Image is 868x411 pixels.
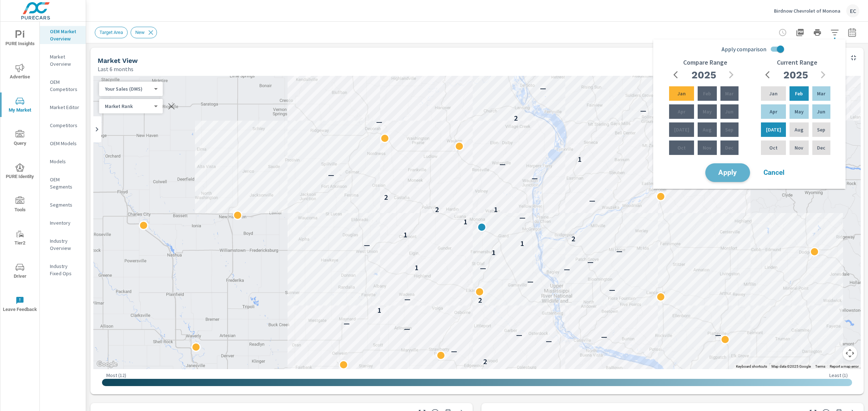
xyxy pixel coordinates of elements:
[703,126,711,133] p: Aug
[95,30,127,35] span: Target Area
[435,205,439,214] p: 2
[793,25,807,40] button: "Export Report to PDF"
[377,306,381,315] p: 1
[795,90,803,97] p: Feb
[105,86,151,92] p: Your Sales (DMS)
[846,4,859,17] div: EC
[50,28,80,42] p: OEM Market Overview
[3,130,37,148] span: Query
[0,22,39,321] div: nav menu
[519,213,526,221] p: —
[771,364,811,368] span: Map data ©2025 Google
[795,108,804,115] p: May
[777,59,817,66] h6: Current Range
[40,156,86,167] div: Models
[40,77,86,95] div: OEM Competitors
[3,97,37,114] span: My Market
[3,196,37,214] span: Tools
[703,90,711,97] p: Feb
[3,230,37,247] span: Tier2
[328,170,334,179] p: —
[40,26,86,44] div: OEM Market Overview
[98,65,133,73] p: Last 6 months
[829,372,848,378] p: Least ( 1 )
[817,144,825,151] p: Dec
[40,235,86,254] div: Industry Overview
[795,144,803,151] p: Nov
[774,8,841,14] p: Birdnow Chevrolet of Monona
[609,285,615,294] p: —
[95,360,119,369] img: Google
[3,263,37,281] span: Driver
[783,69,808,81] h2: 2025
[40,102,86,113] div: Market Editor
[364,241,370,249] p: —
[795,126,803,133] p: Aug
[95,360,119,369] a: Open this area in Google Maps (opens a new window)
[403,230,407,239] p: 1
[478,296,482,304] p: 2
[414,263,418,272] p: 1
[131,30,149,35] span: New
[843,346,857,360] button: Map camera controls
[40,51,86,69] div: Market Overview
[492,248,495,257] p: 1
[703,108,712,115] p: May
[677,144,686,151] p: Oct
[810,25,825,40] button: Print Report
[725,126,733,133] p: Sep
[578,155,582,164] p: 1
[50,140,80,147] p: OEM Models
[3,163,37,181] span: PURE Identity
[815,364,825,368] a: Terms (opens in new tab)
[106,372,126,378] p: Most ( 12 )
[40,199,86,210] div: Segments
[404,324,410,333] p: —
[40,138,86,149] div: OEM Models
[752,164,796,182] button: Cancel
[50,104,80,111] p: Market Editor
[520,239,524,248] p: 1
[766,126,781,133] p: [DATE]
[3,64,37,81] span: Advertise
[499,160,506,168] p: —
[725,90,733,97] p: Mar
[722,45,766,53] span: Apply comparison
[494,205,498,214] p: 1
[827,25,842,40] button: Apply Filters
[830,364,859,368] a: Report a map error
[40,217,86,228] div: Inventory
[451,347,457,355] p: —
[376,117,382,126] p: —
[50,176,80,190] p: OEM Segments
[50,122,80,129] p: Competitors
[516,330,522,339] p: —
[50,78,80,93] p: OEM Competitors
[640,106,646,115] p: —
[99,86,157,92] div: Your Sales (DMS)
[725,144,733,151] p: Dec
[532,174,538,182] p: —
[736,364,767,369] button: Keyboard shortcuts
[50,237,80,252] p: Industry Overview
[514,114,518,122] p: 2
[483,357,487,366] p: 2
[40,261,86,279] div: Industry Fixed Ops
[99,103,157,110] div: Your Sales (DMS)
[759,169,788,176] span: Cancel
[725,108,733,115] p: Jun
[463,217,467,226] p: 1
[50,263,80,277] p: Industry Fixed Ops
[769,90,778,97] p: Jan
[817,90,825,97] p: Mar
[769,144,778,151] p: Oct
[677,90,686,97] p: Jan
[683,59,727,66] h6: Compare Range
[527,277,533,286] p: —
[546,337,552,345] p: —
[817,126,825,133] p: Sep
[50,201,80,208] p: Segments
[50,219,80,226] p: Inventory
[601,332,607,341] p: —
[540,84,546,92] p: —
